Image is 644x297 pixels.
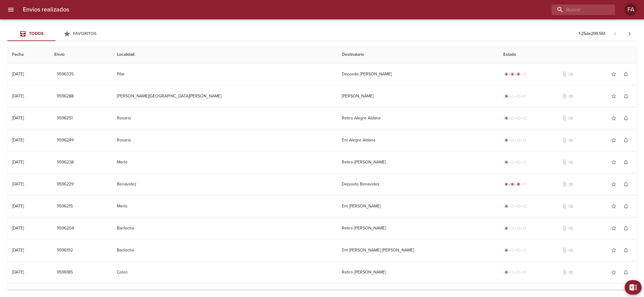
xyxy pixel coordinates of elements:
[620,68,632,80] button: Activar notificaciones
[625,4,637,16] div: FA
[620,112,632,124] button: Activar notificaciones
[57,137,74,144] span: 9596249
[623,71,629,77] span: notifications_none
[50,46,112,63] th: Envio
[112,173,337,195] td: Benavidez
[511,160,514,164] span: radio_button_unchecked
[12,71,24,77] div: [DATE]
[337,261,499,283] td: Retiro [PERSON_NAME]
[503,225,527,231] div: Generado
[620,156,632,168] button: Activar notificaciones
[511,248,514,252] span: radio_button_unchecked
[562,159,568,165] span: No tiene documentos adjuntos
[112,46,337,63] th: Localidad
[608,244,620,256] button: Agregar a favoritos
[517,270,520,274] span: radio_button_unchecked
[57,247,73,254] span: 9596192
[505,116,508,120] span: radio_button_checked
[620,222,632,234] button: Activar notificaciones
[498,46,637,63] th: Estado
[503,269,527,275] div: Generado
[623,225,629,231] span: notifications_none
[503,71,527,77] div: En viaje
[623,203,629,209] span: notifications_none
[4,2,18,17] button: menu
[623,181,629,187] span: notifications_none
[337,151,499,173] td: Retiro [PERSON_NAME]
[505,94,508,98] span: radio_button_checked
[517,204,520,208] span: radio_button_unchecked
[505,160,508,164] span: radio_button_checked
[562,247,568,253] span: No tiene documentos adjuntos
[112,261,337,283] td: Colon
[622,27,637,41] span: Pagina siguiente
[611,71,617,77] span: star_border
[337,217,499,239] td: Retiro [PERSON_NAME]
[503,115,527,121] div: Generado
[54,223,76,234] button: 9596204
[511,116,514,120] span: radio_button_unchecked
[608,200,620,212] button: Agregar a favoritos
[57,203,73,210] span: 9596215
[523,72,526,76] span: radio_button_unchecked
[568,225,574,231] span: No tiene pedido asociado
[503,181,527,187] div: En viaje
[562,93,568,99] span: No tiene documentos adjuntos
[12,226,24,231] div: [DATE]
[562,269,568,275] span: No tiene documentos adjuntos
[54,179,76,190] button: 9596229
[54,201,75,212] button: 9596215
[608,134,620,146] button: Agregar a favoritos
[562,181,568,187] span: No tiene documentos adjuntos
[337,107,499,129] td: Retiro Alegre Aldana
[511,270,514,274] span: radio_button_unchecked
[568,269,574,275] span: No tiene pedido asociado
[625,4,637,16] div: Abrir información de usuario
[505,182,508,186] span: radio_button_checked
[517,226,520,230] span: radio_button_unchecked
[112,151,337,173] td: Merlo
[608,156,620,168] button: Agregar a favoritos
[562,225,568,231] span: No tiene documentos adjuntos
[337,46,499,63] th: Destinatario
[623,137,629,143] span: notifications_none
[54,69,76,80] button: 9596335
[562,203,568,209] span: No tiene documentos adjuntos
[12,160,24,165] div: [DATE]
[611,93,617,99] span: star_border
[517,248,520,252] span: radio_button_unchecked
[608,112,620,124] button: Agregar a favoritos
[568,137,574,143] span: No tiene pedido asociado
[12,137,24,143] div: [DATE]
[505,226,508,230] span: radio_button_checked
[511,204,514,208] span: radio_button_unchecked
[505,204,508,208] span: radio_button_checked
[54,245,75,256] button: 9596192
[12,182,24,187] div: [DATE]
[54,135,76,146] button: 9596249
[337,239,499,261] td: Ent [PERSON_NAME] [PERSON_NAME]
[517,116,520,120] span: radio_button_unchecked
[568,181,574,187] span: No tiene pedido asociado
[54,157,76,168] button: 9596238
[54,113,75,124] button: 9596251
[511,226,514,230] span: radio_button_unchecked
[523,138,526,142] span: radio_button_unchecked
[517,94,520,98] span: radio_button_unchecked
[503,93,527,99] div: Generado
[611,269,617,275] span: star_border
[505,270,508,274] span: radio_button_checked
[562,115,568,121] span: No tiene documentos adjuntos
[337,129,499,151] td: Ent Alegre Aldana
[503,159,527,165] div: Generado
[112,217,337,239] td: Bariloche
[112,63,337,85] td: Pilar
[611,137,617,143] span: star_border
[620,200,632,212] button: Activar notificaciones
[620,244,632,256] button: Activar notificaciones
[57,71,74,78] span: 9596335
[611,115,617,121] span: star_border
[503,247,527,253] div: Generado
[503,137,527,143] div: Generado
[73,31,96,36] span: Favoritos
